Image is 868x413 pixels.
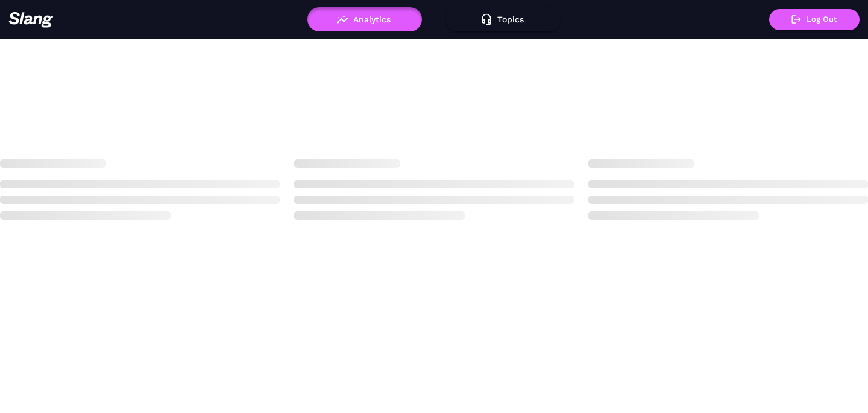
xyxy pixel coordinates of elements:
[307,14,422,23] a: Analytics
[769,9,860,30] button: Log Out
[446,7,561,31] button: Topics
[8,11,54,28] img: 623511267c55cb56e2f2a487_logo2.png
[307,7,422,31] button: Analytics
